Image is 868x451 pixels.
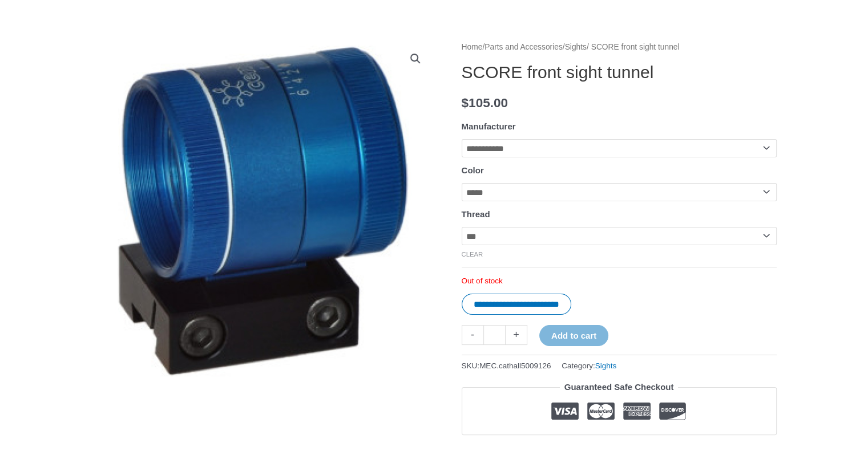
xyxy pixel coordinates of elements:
[462,359,551,373] span: SKU:
[462,62,777,83] h1: SCORE front sight tunnel
[462,96,508,110] bdi: 105.00
[462,209,490,219] label: Thread
[595,361,617,370] a: Sights
[462,96,469,110] span: $
[462,121,516,131] label: Manufacturer
[506,325,527,345] a: +
[462,165,484,175] label: Color
[405,48,426,69] a: View full-screen image gallery
[462,251,483,258] a: Clear options
[479,361,551,370] span: MEC.cathall5009126
[462,40,777,55] nav: Breadcrumb
[485,43,563,51] a: Parts and Accessories
[92,40,434,382] img: Score_front_tunnel
[462,325,483,345] a: -
[565,43,587,51] a: Sights
[562,359,616,373] span: Category:
[462,43,483,51] a: Home
[462,276,777,286] p: Out of stock
[539,325,608,346] button: Add to cart
[560,379,679,395] legend: Guaranteed Safe Checkout
[483,325,506,345] input: Product quantity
